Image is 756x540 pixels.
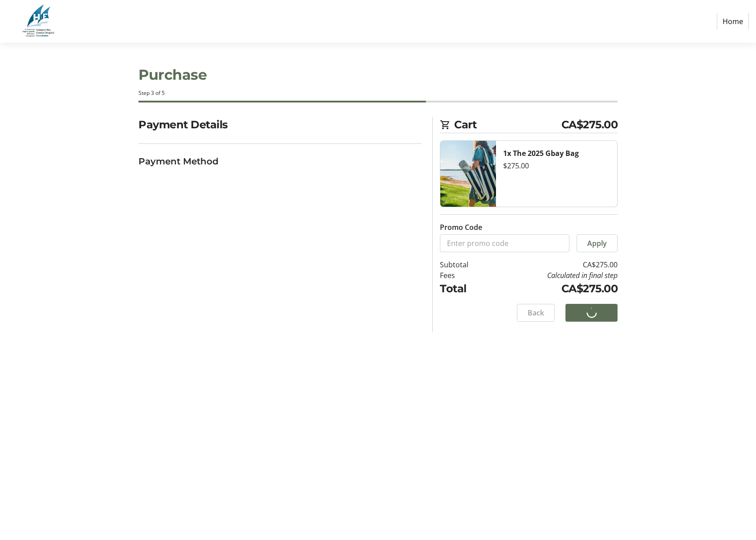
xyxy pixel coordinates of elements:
span: Apply [587,238,607,249]
span: CA$275.00 [561,117,618,133]
h1: Purchase [138,64,618,86]
strong: 1x The 2025 Gbay Bag [503,148,579,158]
label: Promo Code [440,222,482,233]
td: CA$275.00 [491,281,618,297]
div: $275.00 [503,160,610,171]
h3: Payment Method [138,155,422,168]
span: Cart [454,117,561,133]
td: Calculated in final step [491,270,618,281]
td: Total [440,281,491,297]
button: Apply [577,234,618,252]
img: Georgian Bay General Hospital Foundation's Logo [7,4,70,39]
td: CA$275.00 [491,259,618,270]
h2: Payment Details [138,117,422,133]
input: Enter promo code [440,234,569,252]
td: Fees [440,270,491,281]
div: Step 3 of 5 [138,89,618,97]
a: Home [717,13,749,30]
td: Subtotal [440,259,491,270]
img: The 2025 Gbay Bag [440,141,496,207]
